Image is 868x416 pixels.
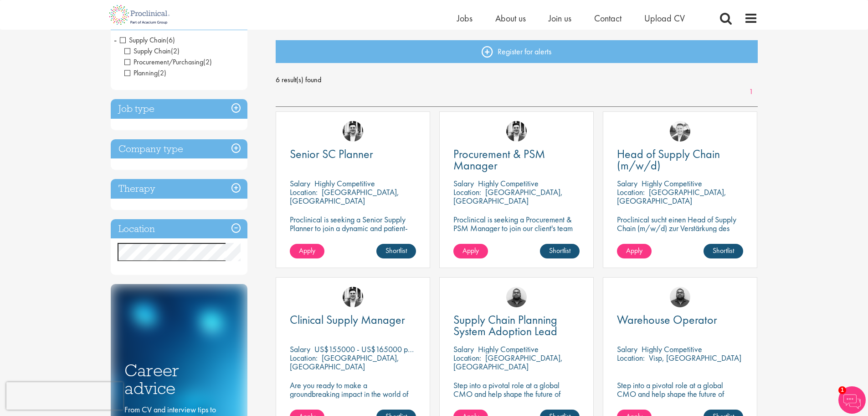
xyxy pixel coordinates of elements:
[649,353,741,363] p: Visp, [GEOGRAPHIC_DATA]
[506,287,527,307] img: Ashley Bennett
[617,187,645,197] span: Location:
[290,314,416,326] a: Clinical Supply Manager
[617,178,637,189] span: Salary
[276,40,758,63] a: Register for alerts
[376,244,416,258] a: Shortlist
[290,178,310,189] span: Salary
[314,344,437,354] p: US$155000 - US$165000 per annum
[158,68,166,78] span: (2)
[290,215,416,250] p: Proclinical is seeking a Senior Supply Planner to join a dynamic and patient-focused team within ...
[453,178,474,189] span: Salary
[111,219,247,239] h3: Location
[114,33,117,47] span: -
[453,353,481,363] span: Location:
[617,146,720,173] span: Head of Supply Chain (m/w/d)
[453,187,563,206] p: [GEOGRAPHIC_DATA], [GEOGRAPHIC_DATA]
[478,344,539,354] p: Highly Competitive
[644,12,685,24] a: Upload CV
[617,353,645,363] span: Location:
[343,121,363,142] img: Edward Little
[626,246,642,255] span: Apply
[478,178,539,189] p: Highly Competitive
[111,99,247,119] h3: Job type
[120,35,166,45] span: Supply Chain
[290,353,318,363] span: Location:
[642,344,702,354] p: Highly Competitive
[203,57,212,67] span: (2)
[290,148,416,160] a: Senior SC Planner
[617,381,743,407] p: Step into a pivotal role at a global CMO and help shape the future of healthcare manufacturing.
[290,244,324,258] a: Apply
[594,12,621,24] a: Contact
[617,215,743,250] p: Proclinical sucht einen Head of Supply Chain (m/w/d) zur Verstärkung des Teams unseres Kunden in ...
[124,362,234,397] h3: Career advice
[111,139,247,159] h3: Company type
[276,73,758,87] span: 6 result(s) found
[314,178,375,189] p: Highly Competitive
[111,179,247,199] h3: Therapy
[120,35,175,45] span: Supply Chain
[462,246,479,255] span: Apply
[453,353,563,372] p: [GEOGRAPHIC_DATA], [GEOGRAPHIC_DATA]
[838,386,866,414] img: Chatbot
[704,244,743,258] a: Shortlist
[124,46,180,56] span: Supply Chain
[166,35,175,45] span: (6)
[124,68,158,78] span: Planning
[290,344,310,354] span: Salary
[540,244,580,258] a: Shortlist
[124,68,166,78] span: Planning
[290,187,318,197] span: Location:
[617,314,743,326] a: Warehouse Operator
[453,148,580,171] a: Procurement & PSM Manager
[453,314,580,337] a: Supply Chain Planning System Adoption Lead
[453,215,580,241] p: Proclinical is seeking a Procurement & PSM Manager to join our client's team in [GEOGRAPHIC_DATA].
[343,287,363,307] img: Edward Little
[453,187,481,197] span: Location:
[670,287,690,307] img: Ashley Bennett
[838,386,846,394] span: 1
[290,187,399,206] p: [GEOGRAPHIC_DATA], [GEOGRAPHIC_DATA]
[124,57,212,67] span: Procurement/Purchasing
[124,46,171,56] span: Supply Chain
[506,121,527,142] img: Edward Little
[745,87,758,97] a: 1
[617,187,726,206] p: [GEOGRAPHIC_DATA], [GEOGRAPHIC_DATA]
[453,146,545,173] span: Procurement & PSM Manager
[617,244,652,258] a: Apply
[171,46,180,56] span: (2)
[617,312,717,327] span: Warehouse Operator
[453,344,474,354] span: Salary
[642,178,702,189] p: Highly Competitive
[453,312,557,339] span: Supply Chain Planning System Adoption Lead
[299,246,315,255] span: Apply
[124,57,203,67] span: Procurement/Purchasing
[290,353,399,372] p: [GEOGRAPHIC_DATA], [GEOGRAPHIC_DATA]
[549,12,571,24] a: Join us
[617,344,637,354] span: Salary
[290,312,405,327] span: Clinical Supply Manager
[453,381,580,407] p: Step into a pivotal role at a global CMO and help shape the future of healthcare supply chain.
[670,121,690,142] img: Lukas Eckert
[453,244,488,258] a: Apply
[457,12,473,24] a: Jobs
[290,146,373,162] span: Senior SC Planner
[6,382,123,410] iframe: reCAPTCHA
[495,12,526,24] a: About us
[617,148,743,171] a: Head of Supply Chain (m/w/d)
